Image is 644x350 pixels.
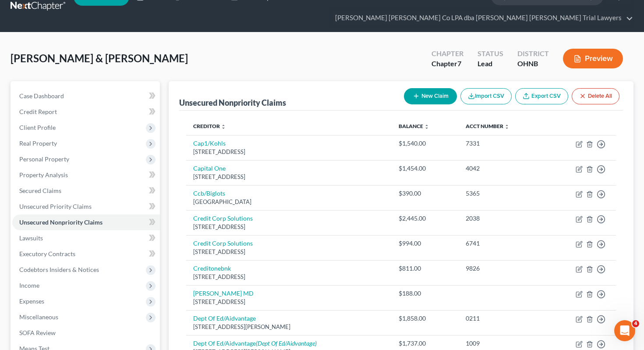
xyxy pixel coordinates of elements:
a: Capital One [193,164,226,172]
div: $2,445.00 [399,214,452,223]
a: Secured Claims [12,183,160,199]
div: 4042 [466,164,538,173]
div: Status [478,49,503,59]
div: 7331 [466,139,538,148]
span: Miscellaneous [19,313,58,321]
span: Credit Report [19,108,57,115]
span: Codebtors Insiders & Notices [19,266,99,273]
a: Creditonebnk [193,264,231,272]
div: 9826 [466,264,538,273]
a: Executory Contracts [12,246,160,262]
div: 0211 [466,314,538,323]
div: [STREET_ADDRESS] [193,173,385,181]
span: Executory Contracts [19,250,75,257]
a: Unsecured Nonpriority Claims [12,214,160,230]
span: 7 [457,59,461,68]
div: 5365 [466,189,538,198]
a: Acct Number unfold_more [466,123,510,129]
a: Credit Corp Solutions [193,214,253,222]
div: [STREET_ADDRESS] [193,223,385,231]
div: 1009 [466,339,538,348]
a: Ccb/Biglots [193,189,225,197]
span: Lawsuits [19,234,43,242]
button: Delete All [572,88,619,104]
button: Import CSV [460,88,512,104]
a: Dept Of Ed/Aidvantage(Dept Of Ed/Aidvantage) [193,339,317,347]
div: [STREET_ADDRESS] [193,248,385,256]
div: 2038 [466,214,538,223]
div: [GEOGRAPHIC_DATA] [193,198,385,206]
div: $188.00 [399,289,452,298]
iframe: Intercom live chat [614,320,635,341]
div: District [517,49,549,59]
span: SOFA Review [19,329,56,336]
span: Personal Property [19,155,69,163]
span: Real Property [19,139,57,147]
i: unfold_more [424,124,429,129]
div: [STREET_ADDRESS] [193,148,385,156]
a: Case Dashboard [12,88,160,104]
span: Property Analysis [19,171,68,179]
span: Expenses [19,297,44,305]
div: Lead [478,59,503,69]
a: Cap1/Kohls [193,139,226,147]
span: [PERSON_NAME] & [PERSON_NAME] [11,52,188,64]
div: [STREET_ADDRESS][PERSON_NAME] [193,323,385,331]
a: [PERSON_NAME] MD [193,289,254,297]
div: [STREET_ADDRESS] [193,273,385,281]
div: $1,858.00 [399,314,452,323]
a: Credit Corp Solutions [193,239,253,247]
div: $1,540.00 [399,139,452,148]
div: $811.00 [399,264,452,273]
div: $994.00 [399,239,452,248]
div: Chapter [432,59,464,69]
a: Dept Of Ed/Aidvantage [193,314,256,322]
div: OHNB [517,59,549,69]
a: Balance unfold_more [399,123,429,129]
div: $1,737.00 [399,339,452,348]
div: 6741 [466,239,538,248]
button: Preview [563,49,623,68]
a: Property Analysis [12,167,160,183]
div: Chapter [432,49,464,59]
span: 4 [632,320,639,327]
div: $1,454.00 [399,164,452,173]
a: Credit Report [12,104,160,120]
span: Secured Claims [19,187,61,194]
a: Creditor unfold_more [193,123,226,129]
a: Lawsuits [12,230,160,246]
div: Unsecured Nonpriority Claims [179,97,286,108]
span: Unsecured Nonpriority Claims [19,218,103,226]
i: unfold_more [221,124,226,129]
span: Case Dashboard [19,92,64,100]
div: [STREET_ADDRESS] [193,298,385,306]
button: New Claim [404,88,457,104]
span: Client Profile [19,124,56,131]
a: Unsecured Priority Claims [12,199,160,214]
i: unfold_more [504,124,510,129]
a: SOFA Review [12,325,160,341]
span: Income [19,282,39,289]
span: Unsecured Priority Claims [19,203,92,210]
i: (Dept Of Ed/Aidvantage) [256,339,317,347]
div: $390.00 [399,189,452,198]
a: Export CSV [515,88,568,104]
a: [PERSON_NAME] [PERSON_NAME] Co LPA dba [PERSON_NAME] [PERSON_NAME] Trial Lawyers [331,10,633,26]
